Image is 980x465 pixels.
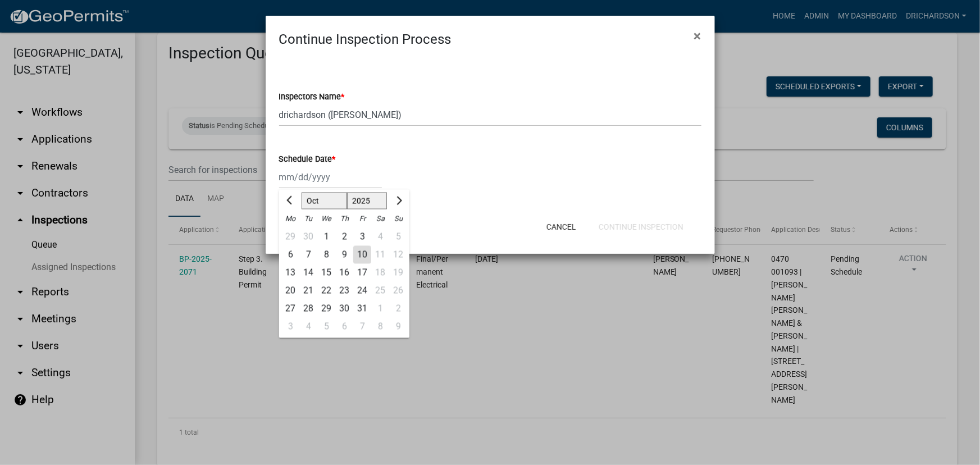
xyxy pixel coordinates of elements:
div: Su [389,210,407,228]
select: Select year [347,193,387,209]
div: 28 [299,300,317,318]
button: Cancel [537,217,585,237]
select: Select month [302,193,347,209]
div: Friday, October 3, 2025 [353,228,371,246]
div: 27 [281,300,299,318]
div: 30 [335,300,353,318]
div: 23 [335,282,353,300]
div: Monday, October 20, 2025 [281,282,299,300]
div: 13 [281,264,299,282]
div: Fr [353,210,371,228]
div: Thursday, October 30, 2025 [335,300,353,318]
div: Thursday, November 6, 2025 [335,318,353,336]
div: 4 [299,318,317,336]
div: Friday, November 7, 2025 [353,318,371,336]
div: Wednesday, October 8, 2025 [317,246,335,264]
div: Friday, October 31, 2025 [353,300,371,318]
label: Inspectors Name [279,93,345,101]
div: Monday, September 29, 2025 [281,228,299,246]
div: 10 [353,246,371,264]
div: Sa [371,210,389,228]
div: Tuesday, November 4, 2025 [299,318,317,336]
div: 8 [317,246,335,264]
div: 15 [317,264,335,282]
div: Wednesday, October 29, 2025 [317,300,335,318]
div: Tu [299,210,317,228]
button: Continue Inspection [590,217,692,237]
div: Friday, October 24, 2025 [353,282,371,300]
div: 7 [353,318,371,336]
div: We [317,210,335,228]
div: Th [335,210,353,228]
div: Monday, October 13, 2025 [281,264,299,282]
div: Monday, October 6, 2025 [281,246,299,264]
div: Monday, October 27, 2025 [281,300,299,318]
div: 6 [281,246,299,264]
div: Monday, November 3, 2025 [281,318,299,336]
div: Friday, October 10, 2025 [353,246,371,264]
div: Tuesday, October 14, 2025 [299,264,317,282]
div: 9 [335,246,353,264]
div: 29 [281,228,299,246]
div: 3 [353,228,371,246]
div: Tuesday, September 30, 2025 [299,228,317,246]
div: Wednesday, October 22, 2025 [317,282,335,300]
div: Wednesday, November 5, 2025 [317,318,335,336]
div: Wednesday, October 15, 2025 [317,264,335,282]
div: 1 [317,228,335,246]
div: Wednesday, October 1, 2025 [317,228,335,246]
div: Thursday, October 16, 2025 [335,264,353,282]
div: Friday, October 17, 2025 [353,264,371,282]
div: Mo [281,210,299,228]
div: Tuesday, October 28, 2025 [299,300,317,318]
div: 22 [317,282,335,300]
input: mm/dd/yyyy [279,166,382,189]
h4: Continue Inspection Process [279,29,452,49]
div: 3 [281,318,299,336]
div: 30 [299,228,317,246]
div: Thursday, October 9, 2025 [335,246,353,264]
div: 7 [299,246,317,264]
div: 14 [299,264,317,282]
div: 16 [335,264,353,282]
button: Previous month [284,192,297,210]
div: 21 [299,282,317,300]
label: Schedule Date [279,156,336,163]
div: 31 [353,300,371,318]
div: 24 [353,282,371,300]
button: Next month [391,192,404,210]
button: Close [685,20,710,52]
div: 29 [317,300,335,318]
div: Tuesday, October 21, 2025 [299,282,317,300]
div: 2 [335,228,353,246]
div: 5 [317,318,335,336]
div: Thursday, October 23, 2025 [335,282,353,300]
div: Thursday, October 2, 2025 [335,228,353,246]
div: 20 [281,282,299,300]
span: × [694,28,701,44]
div: Tuesday, October 7, 2025 [299,246,317,264]
div: 6 [335,318,353,336]
div: 17 [353,264,371,282]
